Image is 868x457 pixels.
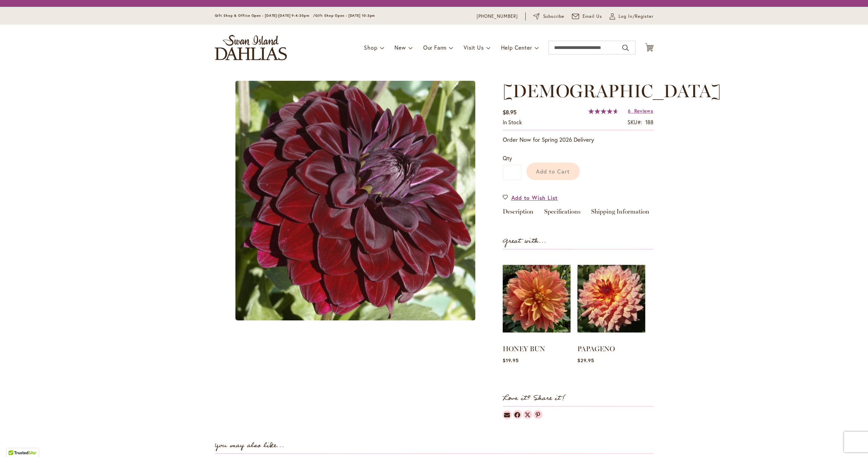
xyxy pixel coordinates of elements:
span: Our Farm [423,44,447,51]
span: In stock [503,118,522,126]
a: Description [503,208,534,218]
a: 6 Reviews [628,107,653,114]
span: Add to Wish List [511,194,558,202]
a: Email Us [572,13,602,20]
a: Shipping Information [591,208,649,218]
span: $29.95 [577,357,594,364]
div: Availability [503,118,522,126]
a: Dahlias on Facebook [513,410,522,419]
p: Order Now for Spring 2026 Delivery [503,136,653,144]
img: PAPAGENO [577,256,645,341]
span: Help Center [501,44,532,51]
span: Reviews [634,107,653,114]
a: Subscribe [533,13,564,20]
strong: Love it? Share it! [503,393,565,404]
a: Log In/Register [610,13,653,20]
span: $8.95 [503,109,516,116]
strong: You may also like... [215,440,284,451]
span: New [394,44,406,51]
span: Log In/Register [619,13,653,20]
span: Qty [503,154,512,162]
strong: SKU [627,118,642,126]
div: 188 [645,118,653,126]
div: Detailed Product Info [503,208,653,218]
a: Dahlias on Pinterest [534,410,542,419]
span: Visit Us [464,44,484,51]
a: PAPAGENO [577,345,615,353]
iframe: Launch Accessibility Center [5,433,24,452]
span: Subscribe [543,13,565,20]
a: Specifications [544,208,580,218]
span: Shop [364,44,377,51]
a: Dahlias on Twitter [523,410,532,419]
span: Gift Shop Open - [DATE] 10-3pm [315,13,375,18]
a: store logo [215,35,287,60]
a: Add to Wish List [503,194,558,202]
img: HONEY BUN [503,256,571,341]
span: [DEMOGRAPHIC_DATA] [503,80,721,102]
a: HONEY BUN [503,345,545,353]
a: [PHONE_NUMBER] [477,13,518,20]
span: $19.95 [503,357,519,364]
strong: Great with... [503,236,547,247]
span: Gift Shop & Office Open - [DATE]-[DATE] 9-4:30pm / [215,13,316,18]
span: Email Us [583,13,602,20]
div: 93% [588,109,619,114]
button: Search [622,42,628,53]
img: main product photo [235,81,475,320]
span: 6 [628,107,631,114]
